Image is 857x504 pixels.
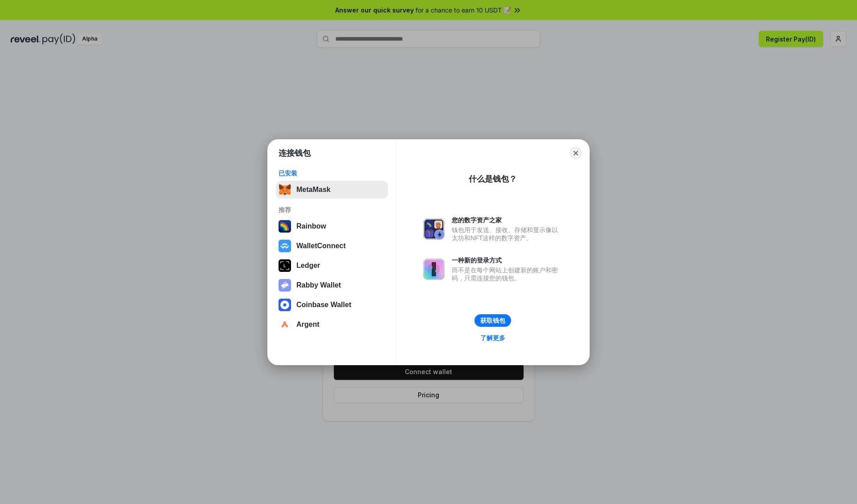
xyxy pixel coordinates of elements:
[279,220,291,233] img: svg+xml,%3Csvg%20width%3D%22120%22%20height%3D%22120%22%20viewBox%3D%220%200%20120%20120%22%20fil...
[279,183,291,196] img: svg+xml,%3Csvg%20fill%3D%22none%22%20height%3D%2233%22%20viewBox%3D%220%200%2035%2033%22%20width%...
[475,332,511,344] a: 了解更多
[279,279,291,292] img: svg+xml,%3Csvg%20xmlns%3D%22http%3A%2F%2Fwww.w3.org%2F2000%2Fsvg%22%20fill%3D%22none%22%20viewBox...
[452,266,562,282] div: 而不是在每个网站上创建新的账户和密码，只需连接您的钱包。
[480,317,505,325] div: 获取钱包
[474,314,511,327] button: 获取钱包
[276,237,388,255] button: WalletConnect
[570,147,582,159] button: Close
[296,186,330,194] div: MetaMask
[452,256,562,264] div: 一种新的登录方式
[452,216,562,224] div: 您的数字资产之家
[296,262,320,270] div: Ledger
[279,299,291,311] img: svg+xml,%3Csvg%20width%3D%2228%22%20height%3D%2228%22%20viewBox%3D%220%200%2028%2028%22%20fill%3D...
[279,206,385,214] div: 推荐
[480,334,505,342] div: 了解更多
[276,181,388,199] button: MetaMask
[279,169,385,177] div: 已安装
[296,242,346,250] div: WalletConnect
[452,226,562,242] div: 钱包用于发送、接收、存储和显示像以太坊和NFT这样的数字资产。
[423,218,445,240] img: svg+xml,%3Csvg%20xmlns%3D%22http%3A%2F%2Fwww.w3.org%2F2000%2Fsvg%22%20fill%3D%22none%22%20viewBox...
[296,222,326,230] div: Rainbow
[279,240,291,252] img: svg+xml,%3Csvg%20width%3D%2228%22%20height%3D%2228%22%20viewBox%3D%220%200%2028%2028%22%20fill%3D...
[276,217,388,235] button: Rainbow
[279,148,311,158] h1: 连接钱包
[296,281,341,289] div: Rabby Wallet
[296,321,320,329] div: Argent
[276,296,388,314] button: Coinbase Wallet
[279,318,291,331] img: svg+xml,%3Csvg%20width%3D%2228%22%20height%3D%2228%22%20viewBox%3D%220%200%2028%2028%22%20fill%3D...
[276,276,388,294] button: Rabby Wallet
[276,257,388,275] button: Ledger
[296,301,351,309] div: Coinbase Wallet
[469,174,517,184] div: 什么是钱包？
[279,259,291,272] img: svg+xml,%3Csvg%20xmlns%3D%22http%3A%2F%2Fwww.w3.org%2F2000%2Fsvg%22%20width%3D%2228%22%20height%3...
[423,258,445,280] img: svg+xml,%3Csvg%20xmlns%3D%22http%3A%2F%2Fwww.w3.org%2F2000%2Fsvg%22%20fill%3D%22none%22%20viewBox...
[276,316,388,333] button: Argent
